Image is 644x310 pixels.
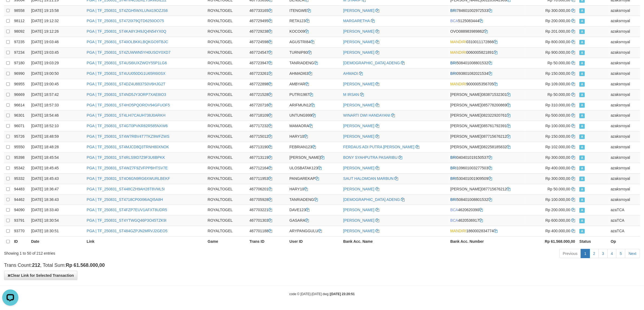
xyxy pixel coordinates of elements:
[450,197,457,202] span: BRI
[577,237,609,247] th: Status
[343,208,374,212] a: [PERSON_NAME]
[546,19,570,23] span: Rp 200.000,00
[87,134,169,139] a: PGA | TF_250831_ST4W7RBV4T7TKZ9WFZWS
[287,173,341,184] td: PANGAREKAP
[287,48,341,58] td: TURNIP80
[66,262,105,268] strong: Rp 61.568.000,00
[87,229,167,233] a: PGA | TF_250831_ST484GZPJN2MRVJ2GEO5
[579,177,585,181] span: Approved - Marked by azaksrroyal
[29,173,84,184] td: [DATE] 18:45:43
[29,37,84,48] td: [DATE] 19:03:46
[29,5,84,16] td: [DATE] 19:15:58
[450,61,457,65] span: BRI
[206,68,247,79] td: ROYALTOGEL
[287,205,341,215] td: DAVE123
[546,40,570,44] span: Rp 800.000,00
[559,249,581,258] a: Previous
[609,79,640,89] td: azaksrroyal
[87,8,168,13] a: PGA | TF_250831_ST4ZGH5WXLUN419OZJS6
[546,82,570,86] span: Rp 109.000,00
[287,58,341,69] td: TANRIADENG
[609,110,640,121] td: azaksrroyal
[450,229,466,233] span: MANDIRI
[609,142,640,153] td: azaksrroyal
[450,103,481,107] span: [PERSON_NAME]
[29,132,84,142] td: [DATE] 18:48:59
[12,110,29,121] td: 96301
[247,58,287,69] td: 467723947
[450,187,481,191] span: [PERSON_NAME]
[29,194,84,205] td: [DATE] 18:36:43
[579,218,585,223] span: Approved - Marked by azaTCA
[546,176,570,181] span: Rp 300.000,00
[609,5,640,16] td: azaksrroyal
[579,93,585,97] span: Approved - Marked by azaksrroyal
[450,50,466,55] span: MANDIRI
[247,215,287,226] td: 467701303
[546,124,570,128] span: Rp 100.000,00
[87,187,165,191] a: PGA | TF_250831_ST448CZH9AH28T8VML5I
[343,103,374,107] a: [PERSON_NAME]
[12,237,29,247] th: ID
[609,26,640,37] td: azaksrroyal
[448,37,524,48] td: 0310011172866
[448,48,524,58] td: 0060005821891
[579,208,585,213] span: Approved - Marked by azaTCA
[287,89,341,100] td: PUTRI1987
[87,103,170,107] a: PGA | TF_250831_ST4HO5PQOROV94GFUOF5
[206,58,247,69] td: ROYALTOGEL
[247,79,287,89] td: 467722898
[450,92,481,97] span: [PERSON_NAME]
[247,26,287,37] td: 467729238
[29,163,84,173] td: [DATE] 18:45:45
[343,19,370,23] a: MARGARETHA
[247,173,287,184] td: 467711953
[287,153,341,163] td: [PERSON_NAME]
[579,82,585,87] span: Approved - Marked by azaksrroyal
[12,100,29,110] td: 96614
[29,237,84,247] th: Date
[609,89,640,100] td: azaksrroyal
[287,121,341,132] td: MAMAORA
[29,205,84,215] td: [DATE] 18:33:40
[448,237,524,247] th: Bank Acc. Number
[448,121,524,132] td: 085761792391
[87,40,168,44] a: PGA | TF_250831_ST40OLBKKLBQKGO9TBJC
[247,110,287,121] td: 467718109
[609,121,640,132] td: azaksrroyal
[546,166,570,170] span: Rp 400.000,00
[87,61,167,65] a: PGA | TF_250831_ST4US6IUXZWOY55P1LG6
[448,132,524,142] td: 087715676212
[287,184,341,194] td: HARY10
[12,58,29,69] td: 97180
[448,163,524,173] td: 109601003277503
[579,187,585,192] span: Approved - Marked by azaksrroyal
[206,153,247,163] td: ROYALTOGEL
[247,194,287,205] td: 467705928
[448,5,524,16] td: 784601002972533
[29,100,84,110] td: [DATE] 18:57:33
[87,145,169,149] a: PGA | TF_250831_ST4MJCD8Q3TRNH80XNOK
[343,145,414,149] a: FERDAUS ADI PUTRA [PERSON_NAME]
[206,132,247,142] td: ROYALTOGEL
[206,184,247,194] td: ROYALTOGEL
[579,50,585,55] span: Approved - Marked by azaksrroyal
[87,176,170,181] a: PGA | TF_250831_ST4O6GN9RG6XWURLBEKF
[287,16,341,26] td: RETA123
[29,16,84,26] td: [DATE] 19:12:32
[287,132,341,142] td: HARY10
[546,8,570,13] span: Rp 300.000,00
[579,124,585,129] span: Approved - Marked by azaksrroyal
[12,121,29,132] td: 96071
[343,29,374,33] a: [PERSON_NAME]
[12,37,29,48] td: 97235
[87,124,168,128] a: PGA | TF_250831_ST4GT0PVKR82R585NXW6
[609,68,640,79] td: azaksrroyal
[343,218,374,223] a: [PERSON_NAME]
[547,61,570,65] span: Rp 50.000,00
[450,40,466,44] span: MANDIRI
[12,89,29,100] td: 96669
[206,237,247,247] th: Game
[247,100,287,110] td: 467720716
[450,134,481,139] span: [PERSON_NAME]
